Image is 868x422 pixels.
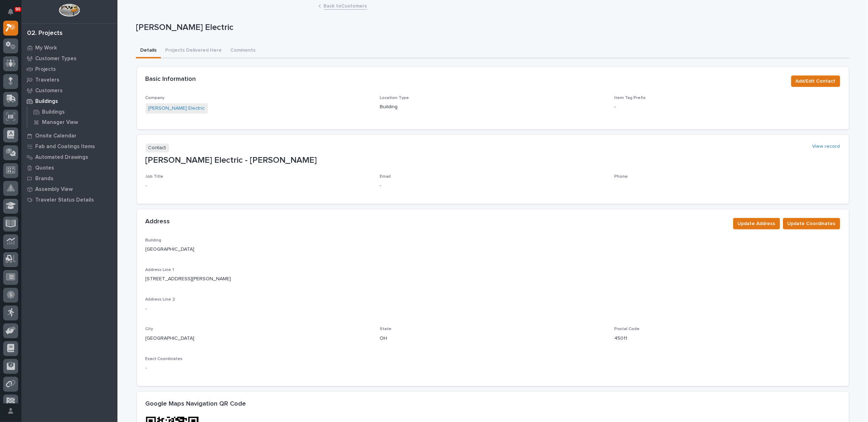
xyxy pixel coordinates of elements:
span: Building [146,238,162,243]
p: 45011 [614,335,627,342]
p: Manager View [42,119,78,126]
p: Buildings [42,109,65,115]
p: Traveler Status Details [35,197,94,203]
p: Buildings [35,98,58,105]
a: Traveler Status Details [21,194,117,205]
button: Add/Edit Contact [791,75,840,87]
p: Contact [146,144,169,152]
a: My Work [21,42,117,53]
a: Automated Drawings [21,152,117,162]
span: Update Coordinates [788,219,836,228]
p: [PERSON_NAME] Electric - [PERSON_NAME] [146,155,840,166]
a: Quotes [21,162,117,173]
p: Customers [35,88,63,94]
span: Company [146,96,165,100]
span: State [380,327,391,331]
span: Job Title [146,174,164,179]
span: Phone [614,174,628,179]
p: Onsite Calendar [35,133,77,139]
p: Assembly View [35,186,73,193]
span: Update Address [738,219,775,228]
p: Building [380,103,606,111]
a: [PERSON_NAME] Electric [148,105,205,112]
p: Customer Types [35,56,77,62]
a: Travelers [21,74,117,85]
h2: Google Maps Navigation QR Code [146,400,246,408]
button: Comments [226,43,260,58]
button: Notifications [3,4,18,19]
p: Fab and Coatings Items [35,144,95,150]
div: 02. Projects [27,30,63,37]
a: Projects [21,64,117,74]
p: [GEOGRAPHIC_DATA] [146,246,195,253]
a: Onsite Calendar [21,130,117,141]
span: Email [380,174,391,179]
p: Travelers [35,77,59,83]
button: Update Coordinates [783,218,840,229]
a: Fab and Coatings Items [21,141,117,152]
a: Buildings [21,96,117,106]
a: Back toCustomers [324,1,367,10]
span: Exact Coordinates [146,357,183,361]
span: Address Line 2 [146,297,175,302]
span: Location Type [380,96,409,100]
div: Notifications90 [9,9,18,20]
button: Details [136,43,161,58]
p: - [146,305,147,313]
a: Buildings [27,107,117,117]
p: - [614,103,840,111]
a: Brands [21,173,117,184]
p: - [380,182,606,189]
p: - [146,182,372,189]
p: [GEOGRAPHIC_DATA] [146,335,195,342]
span: City [146,327,153,331]
a: View record [812,144,840,150]
span: Item Tag Prefix [614,96,646,100]
p: Automated Drawings [35,154,88,161]
p: Quotes [35,165,54,171]
button: Update Address [733,218,780,229]
span: Postal Code [614,327,640,331]
p: 90 [16,7,20,12]
p: [PERSON_NAME] Electric [136,22,847,33]
a: Customers [21,85,117,96]
h2: Address [146,218,170,226]
span: Address Line 1 [146,268,174,272]
p: Projects [35,66,56,73]
a: Assembly View [21,184,117,194]
a: Manager View [27,117,117,127]
p: [STREET_ADDRESS][PERSON_NAME] [146,275,231,283]
a: Customer Types [21,53,117,64]
p: My Work [35,45,57,51]
button: Projects Delivered Here [161,43,226,58]
span: Add/Edit Contact [796,77,836,85]
p: OH [380,335,387,342]
h2: Basic Information [146,75,196,83]
img: Workspace Logo [59,4,80,17]
p: Brands [35,176,53,182]
p: - [146,364,147,372]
